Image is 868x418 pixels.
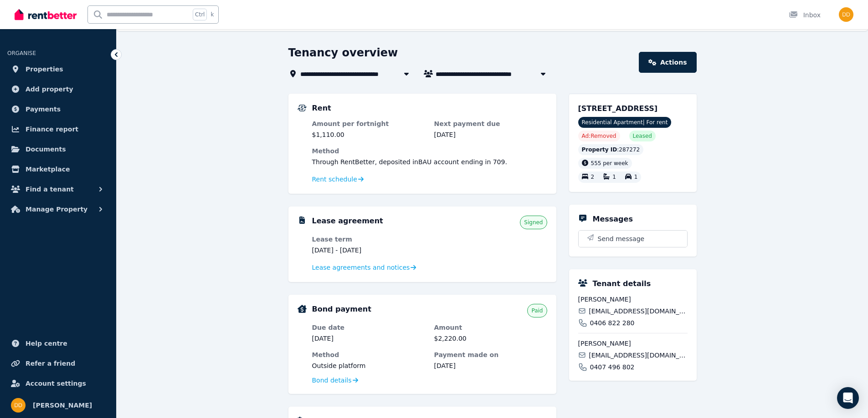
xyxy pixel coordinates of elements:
dt: Amount [434,323,547,332]
span: [EMAIL_ADDRESS][DOMAIN_NAME] [589,351,687,360]
dt: Method [312,146,547,156]
img: Didianne Dinh Martin [839,7,853,22]
span: Lease agreements and notices [312,263,410,272]
a: Add property [7,80,109,98]
dt: Amount per fortnight [312,119,425,128]
a: Properties [7,60,109,78]
a: Account settings [7,374,109,393]
span: Refer a friend [26,358,75,369]
span: Through RentBetter , deposited in BAU account ending in 709 . [312,158,507,166]
button: Manage Property [7,200,109,218]
span: 555 per week [591,160,628,166]
button: Find a tenant [7,180,109,198]
span: Rent schedule [312,175,357,184]
span: Ctrl [193,9,207,20]
span: [EMAIL_ADDRESS][DOMAIN_NAME] [589,307,687,316]
div: Inbox [789,10,821,20]
a: Bond details [312,376,358,385]
h5: Lease agreement [312,216,383,227]
img: RentBetter [15,8,77,21]
h5: Tenant details [593,278,651,289]
span: Send message [598,234,645,243]
a: Payments [7,100,109,118]
a: Marketplace [7,160,109,178]
h5: Bond payment [312,304,371,315]
span: [PERSON_NAME] [578,295,688,304]
span: Help centre [26,338,67,349]
span: 1 [612,174,616,181]
dd: [DATE] - [DATE] [312,246,425,255]
dd: [DATE] [434,130,547,139]
span: Bond details [312,376,352,385]
span: 1 [634,174,638,181]
span: 2 [591,174,595,181]
a: Lease agreements and notices [312,263,416,272]
span: [PERSON_NAME] [33,400,92,411]
a: Documents [7,140,109,158]
h5: Messages [593,214,633,225]
span: Marketplace [26,164,70,175]
a: Help centre [7,334,109,353]
dd: [DATE] [434,361,547,370]
span: Leased [633,132,652,140]
span: Ad: Removed [582,132,616,140]
h1: Tenancy overview [288,45,398,60]
span: [PERSON_NAME] [578,339,688,348]
a: Finance report [7,120,109,138]
a: Refer a friend [7,354,109,373]
a: Rent schedule [312,175,364,184]
dt: Lease term [312,235,425,244]
span: Find a tenant [26,184,74,195]
span: Properties [26,64,63,75]
span: Documents [26,144,66,155]
dd: $1,110.00 [312,130,425,139]
div: Open Intercom Messenger [837,387,859,409]
span: ORGANISE [7,50,36,56]
img: Didianne Dinh Martin [11,398,26,413]
dd: [DATE] [312,334,425,343]
dd: $2,220.00 [434,334,547,343]
span: 0406 822 280 [590,318,635,327]
button: Send message [579,231,687,247]
img: Rental Payments [298,105,307,111]
dd: Outside platform [312,361,425,370]
span: Property ID [582,146,617,153]
span: 0407 496 802 [590,363,635,372]
span: Residential Apartment | For rent [578,117,672,128]
dt: Next payment due [434,119,547,128]
span: Manage Property [26,204,87,215]
dt: Method [312,350,425,359]
span: [STREET_ADDRESS] [578,104,658,113]
dt: Due date [312,323,425,332]
span: Account settings [26,378,86,389]
span: Signed [524,219,543,226]
img: Bond Details [298,305,307,313]
span: Finance report [26,124,78,135]
span: k [211,11,214,18]
span: Payments [26,104,61,115]
dt: Payment made on [434,350,547,359]
div: : 287272 [578,144,644,155]
span: Paid [531,307,543,314]
a: Actions [639,52,696,73]
span: Add property [26,84,73,95]
h5: Rent [312,103,331,114]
